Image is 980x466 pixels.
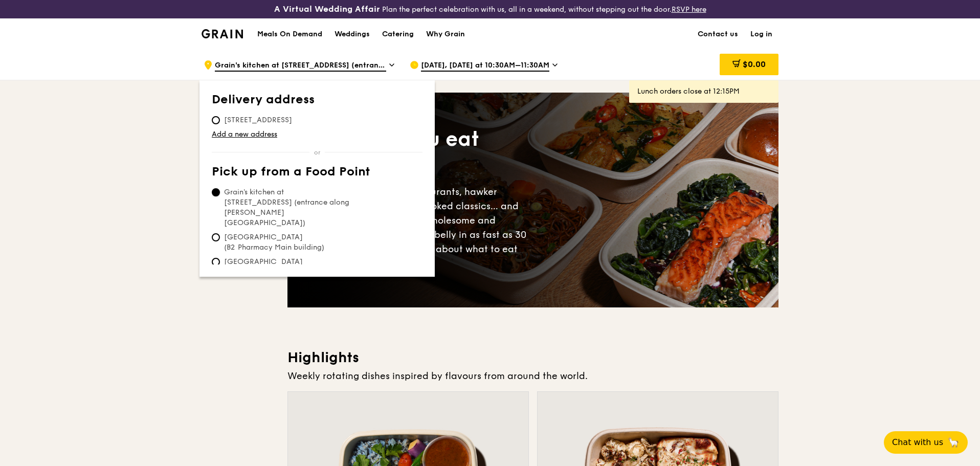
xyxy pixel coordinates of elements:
[215,60,386,72] span: Grain's kitchen at [STREET_ADDRESS] (entrance along [PERSON_NAME][GEOGRAPHIC_DATA])
[195,4,785,14] div: Plan the perfect celebration with us, all in a weekend, without stepping out the door.
[335,19,370,50] div: Weddings
[212,116,220,124] input: [STREET_ADDRESS]
[212,129,422,140] a: Add a new address
[212,187,364,228] span: Grain's kitchen at [STREET_ADDRESS] (entrance along [PERSON_NAME][GEOGRAPHIC_DATA])
[637,86,770,97] div: Lunch orders close at 12:15PM
[287,369,778,383] div: Weekly rotating dishes inspired by flavours from around the world.
[743,59,766,69] span: $0.00
[692,19,744,50] a: Contact us
[947,436,960,449] span: 🦙
[257,29,322,39] h1: Meals On Demand
[274,4,380,14] h3: A Virtual Wedding Affair
[382,19,414,50] div: Catering
[287,348,778,367] h3: Highlights
[212,188,220,196] input: Grain's kitchen at [STREET_ADDRESS] (entrance along [PERSON_NAME][GEOGRAPHIC_DATA])
[212,115,304,125] span: [STREET_ADDRESS]
[420,19,471,50] a: Why Grain
[202,29,243,38] img: Grain
[892,436,943,449] span: Chat with us
[212,257,364,287] span: [GEOGRAPHIC_DATA] (Level 1 [PERSON_NAME] block drop-off point)
[212,93,422,111] th: Delivery address
[426,19,465,50] div: Why Grain
[672,5,706,14] a: RSVP here
[212,165,422,183] th: Pick up from a Food Point
[744,19,778,50] a: Log in
[212,258,220,266] input: [GEOGRAPHIC_DATA] (Level 1 [PERSON_NAME] block drop-off point)
[212,233,220,241] input: [GEOGRAPHIC_DATA] (B2 Pharmacy Main building)
[421,60,549,72] span: [DATE], [DATE] at 10:30AM–11:30AM
[212,232,364,253] span: [GEOGRAPHIC_DATA] (B2 Pharmacy Main building)
[376,19,420,50] a: Catering
[884,431,968,454] button: Chat with us🦙
[328,19,376,50] a: Weddings
[202,18,243,49] a: GrainGrain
